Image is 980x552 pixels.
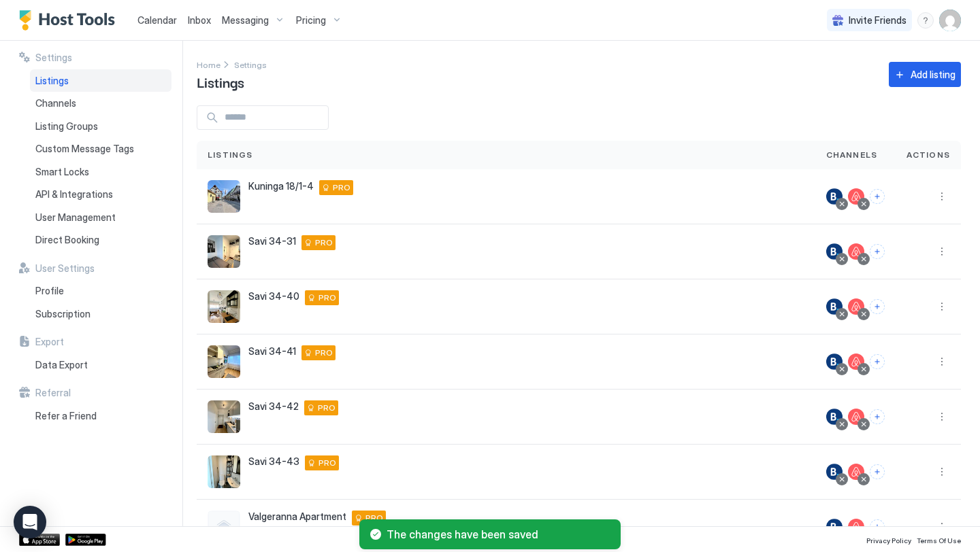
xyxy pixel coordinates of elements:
[870,299,885,314] button: Connect channels
[30,137,171,160] a: Custom Message Tags
[296,14,326,27] span: Pricing
[934,409,950,425] div: menu
[248,235,296,247] span: Savi 34-31
[248,511,346,523] span: Valgeranna Apartment
[30,303,171,326] a: Subscription
[197,57,220,71] a: Home
[30,404,171,428] a: Refer a Friend
[208,290,240,323] div: listing image
[315,237,333,249] span: PRO
[849,14,906,27] span: Invite Friends
[934,243,950,260] div: menu
[188,13,211,27] a: Inbox
[906,149,950,161] span: Actions
[934,353,950,370] button: More options
[137,13,177,27] a: Calendar
[35,285,64,297] span: Profile
[35,143,134,155] span: Custom Message Tags
[35,188,113,201] span: API & Integrations
[35,262,95,275] span: User Settings
[889,62,961,87] button: Add listing
[35,120,98,133] span: Listing Groups
[318,457,336,469] span: PRO
[35,387,71,399] span: Referral
[934,188,950,205] div: menu
[188,14,211,26] span: Inbox
[35,308,91,320] span: Subscription
[248,455,299,468] span: Savi 34-43
[248,290,299,303] span: Savi 34-40
[35,359,88,371] span: Data Export
[35,211,116,224] span: User Management
[35,75,69,87] span: Listings
[870,244,885,259] button: Connect channels
[318,292,336,304] span: PRO
[248,180,314,192] span: Kuninga 18/1-4
[35,166,89,178] span: Smart Locks
[197,71,244,92] span: Listings
[387,528,610,541] span: The changes have been saved
[208,455,240,488] div: listing image
[333,182,350,194] span: PRO
[934,353,950,370] div: menu
[30,279,171,303] a: Profile
[35,336,64,348] span: Export
[30,92,171,115] a: Channels
[35,97,76,109] span: Channels
[219,106,328,129] input: Input Field
[35,410,97,422] span: Refer a Friend
[248,400,299,413] span: Savi 34-42
[234,60,267,70] span: Settings
[826,149,878,161] span: Channels
[30,183,171,206] a: API & Integrations
[35,52,72,64] span: Settings
[222,14,269,27] span: Messaging
[208,149,253,161] span: Listings
[30,228,171,252] a: Direct Booking
[934,464,950,480] div: menu
[934,298,950,315] button: More options
[208,180,240,213] div: listing image
[934,188,950,205] button: More options
[14,506,46,538] div: Open Intercom Messenger
[870,354,885,369] button: Connect channels
[917,12,934,29] div: menu
[234,57,267,71] a: Settings
[315,347,333,359] span: PRO
[30,160,171,184] a: Smart Locks
[934,298,950,315] div: menu
[934,464,950,480] button: More options
[934,243,950,260] button: More options
[365,512,383,524] span: PRO
[30,206,171,229] a: User Management
[870,189,885,204] button: Connect channels
[208,345,240,378] div: listing image
[870,464,885,479] button: Connect channels
[208,400,240,433] div: listing image
[30,69,171,92] a: Listings
[234,57,267,71] div: Breadcrumb
[35,234,99,246] span: Direct Booking
[870,409,885,424] button: Connect channels
[248,345,296,358] span: Savi 34-41
[30,115,171,138] a: Listing Groups
[30,353,171,377] a: Data Export
[911,67,955,82] div: Add listing
[19,10,121,31] a: Host Tools Logo
[318,402,336,414] span: PRO
[934,409,950,425] button: More options
[197,60,220,70] span: Home
[137,14,177,26] span: Calendar
[197,57,220,71] div: Breadcrumb
[939,10,961,31] div: User profile
[208,235,240,268] div: listing image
